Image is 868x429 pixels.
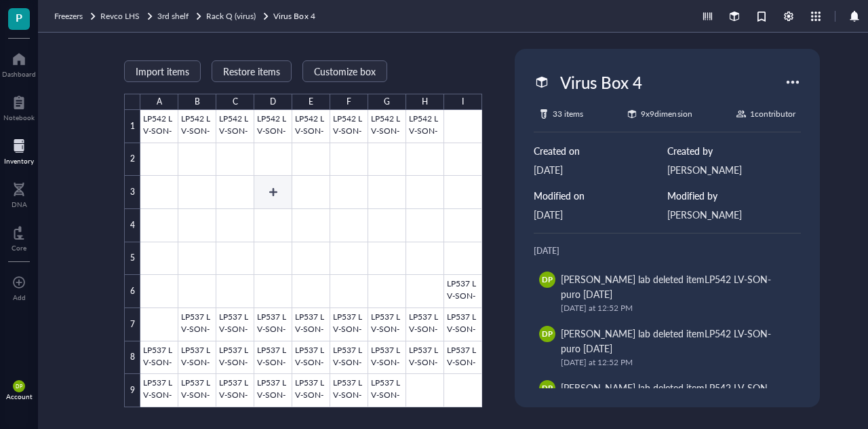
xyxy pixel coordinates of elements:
div: D [270,94,276,110]
div: B [195,94,200,110]
div: C [233,94,238,110]
a: Dashboard [2,48,36,78]
button: Import items [124,60,201,82]
div: Account [6,392,33,400]
div: H [422,94,428,110]
div: I [462,94,464,110]
span: P [16,9,22,26]
span: Revco LHS [100,10,140,22]
div: [DATE] [534,244,801,258]
a: 3rd shelfRack Q (virus) [157,10,271,23]
div: Created on [534,143,667,158]
div: [DATE] [534,207,667,222]
div: Notebook [3,113,35,122]
div: [PERSON_NAME] lab deleted item [561,272,785,301]
div: Dashboard [2,70,36,78]
div: Created by [667,143,801,158]
div: 2 [124,143,140,176]
div: 6 [124,275,140,308]
a: Notebook [3,92,35,122]
div: Add [13,293,26,301]
span: Rack Q (virus) [206,10,256,22]
div: DNA [12,200,27,208]
a: Freezers [54,10,98,23]
div: [DATE] at 12:52 PM [561,301,785,315]
div: [PERSON_NAME] [667,162,801,177]
div: A [157,94,162,110]
span: Customize box [314,66,376,77]
div: 5 [124,242,140,276]
span: DP [542,274,553,286]
div: F [347,94,351,110]
div: [PERSON_NAME] lab deleted item [561,326,785,356]
div: E [309,94,313,110]
div: 1 contributor [750,107,795,121]
div: [DATE] [534,162,667,177]
a: Inventory [4,135,34,165]
div: 8 [124,341,140,375]
div: Virus Box 4 [554,68,648,96]
div: 9 [124,374,140,407]
div: Core [12,244,26,252]
a: Core [12,222,26,252]
div: [DATE] at 12:52 PM [561,356,785,369]
div: G [384,94,390,110]
a: DNA [12,179,27,208]
div: 4 [124,209,140,242]
div: Modified on [534,188,667,203]
a: Virus Box 4 [273,10,317,23]
div: Modified by [667,188,801,203]
a: Revco LHS [100,10,155,23]
div: 1 [124,110,140,143]
div: Inventory [4,157,34,165]
span: DP [542,329,553,340]
span: 3rd shelf [157,10,189,22]
div: 33 items [553,107,583,121]
div: 9 x 9 dimension [641,107,692,121]
span: Import items [136,66,189,77]
button: Restore items [212,60,292,82]
button: Customize box [302,60,387,82]
div: 7 [124,308,140,341]
span: DP [16,384,22,390]
span: DP [542,383,553,394]
div: [PERSON_NAME] [667,207,801,222]
span: Freezers [54,10,83,22]
div: 3 [124,176,140,209]
span: Restore items [223,66,280,77]
div: [PERSON_NAME] lab deleted item [561,380,785,410]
